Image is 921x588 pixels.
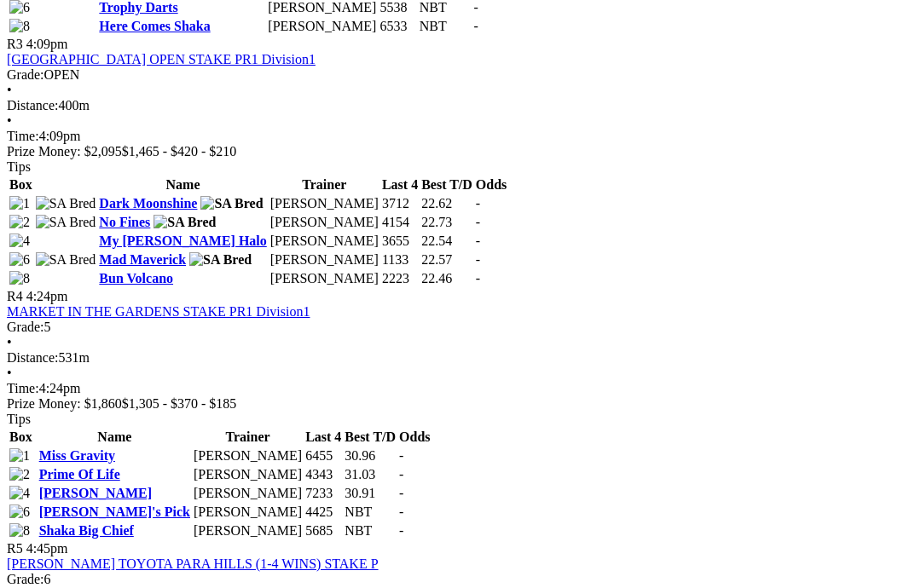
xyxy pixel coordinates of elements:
[381,214,419,231] td: 4154
[9,467,30,482] img: 2
[193,466,303,483] td: [PERSON_NAME]
[7,289,23,303] span: R4
[9,196,30,211] img: 1
[304,504,342,521] td: 4425
[269,233,379,250] td: [PERSON_NAME]
[7,335,12,349] span: •
[381,270,419,287] td: 2223
[7,37,23,51] span: R3
[189,252,252,268] img: SA Bred
[7,366,12,380] span: •
[399,448,403,463] span: -
[7,396,914,412] div: Prize Money: $1,860
[9,271,30,286] img: 8
[36,215,96,230] img: SA Bred
[7,350,58,365] span: Distance:
[7,350,914,366] div: 531m
[269,251,379,268] td: [PERSON_NAME]
[9,233,30,249] img: 4
[344,447,397,464] td: 30.96
[381,176,419,193] th: Last 4
[9,486,30,501] img: 4
[7,144,914,159] div: Prize Money: $2,095
[122,144,237,159] span: $1,465 - $420 - $210
[269,270,379,287] td: [PERSON_NAME]
[38,429,191,446] th: Name
[344,485,397,502] td: 30.91
[99,196,197,210] a: Dark Moonshine
[193,504,303,521] td: [PERSON_NAME]
[344,504,397,521] td: NBT
[39,486,152,500] a: [PERSON_NAME]
[99,215,150,229] a: No Fines
[476,233,480,248] span: -
[39,523,134,538] a: Shaka Big Chief
[153,215,216,230] img: SA Bred
[267,18,377,35] td: [PERSON_NAME]
[193,485,303,502] td: [PERSON_NAME]
[9,523,30,539] img: 8
[420,176,473,193] th: Best T/D
[39,504,190,519] a: [PERSON_NAME]'s Pick
[9,177,32,192] span: Box
[475,176,507,193] th: Odds
[9,429,32,444] span: Box
[419,18,472,35] td: NBT
[381,251,419,268] td: 1133
[9,448,30,464] img: 1
[399,523,403,538] span: -
[7,572,914,587] div: 6
[7,129,39,143] span: Time:
[344,522,397,539] td: NBT
[473,19,478,33] span: -
[7,98,914,113] div: 400m
[26,541,68,556] span: 4:45pm
[398,429,431,446] th: Odds
[7,159,31,174] span: Tips
[98,176,267,193] th: Name
[7,98,58,112] span: Distance:
[99,233,266,248] a: My [PERSON_NAME] Halo
[269,176,379,193] th: Trainer
[7,320,44,334] span: Grade:
[193,447,303,464] td: [PERSON_NAME]
[193,522,303,539] td: [PERSON_NAME]
[200,196,263,211] img: SA Bred
[269,214,379,231] td: [PERSON_NAME]
[420,251,473,268] td: 22.57
[7,52,316,66] a: [GEOGRAPHIC_DATA] OPEN STAKE PR1 Division1
[7,304,310,319] a: MARKET IN THE GARDENS STAKE PR1 Division1
[7,83,12,97] span: •
[7,556,379,571] a: [PERSON_NAME] TOYOTA PARA HILLS (1-4 WINS) STAKE P
[36,196,96,211] img: SA Bred
[99,252,186,267] a: Mad Maverick
[420,233,473,250] td: 22.54
[399,486,403,500] span: -
[7,572,44,586] span: Grade:
[7,381,914,396] div: 4:24pm
[476,271,480,285] span: -
[7,541,23,556] span: R5
[7,113,12,128] span: •
[7,129,914,144] div: 4:09pm
[399,467,403,481] span: -
[476,215,480,229] span: -
[7,381,39,395] span: Time:
[399,504,403,519] span: -
[193,429,303,446] th: Trainer
[9,19,30,34] img: 8
[304,466,342,483] td: 4343
[420,195,473,212] td: 22.62
[122,396,237,411] span: $1,305 - $370 - $185
[420,214,473,231] td: 22.73
[304,429,342,446] th: Last 4
[9,504,30,520] img: 6
[304,485,342,502] td: 7233
[476,196,480,210] span: -
[26,289,68,303] span: 4:24pm
[304,522,342,539] td: 5685
[269,195,379,212] td: [PERSON_NAME]
[420,270,473,287] td: 22.46
[7,67,44,82] span: Grade:
[344,466,397,483] td: 31.03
